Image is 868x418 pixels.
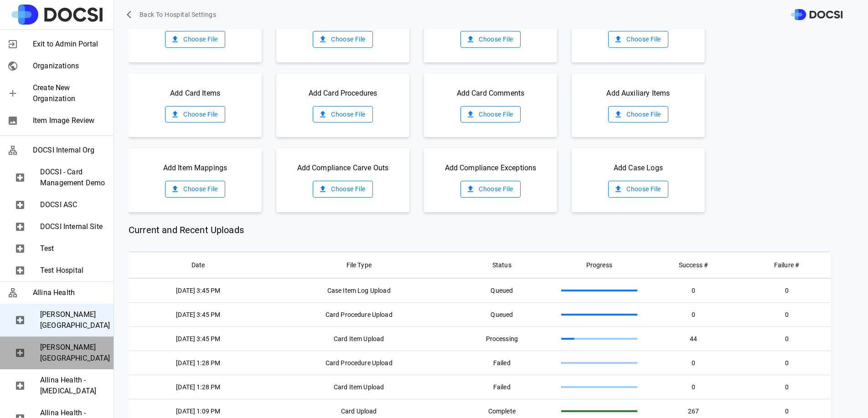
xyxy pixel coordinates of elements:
[40,243,106,254] span: Test
[297,163,389,173] span: Add Compliance Carve Outs
[268,375,450,399] td: Card Item Upload
[40,375,106,397] span: Allina Health - [MEDICAL_DATA]
[450,351,554,375] td: Failed
[139,9,216,20] span: Back to Hospital Settings
[645,302,743,326] td: 0
[742,351,831,375] td: 0
[170,88,220,99] span: Add Card Items
[460,31,520,48] label: Choose File
[608,181,668,198] label: Choose File
[450,326,554,351] td: Processing
[742,278,831,303] td: 0
[742,302,831,326] td: 0
[165,181,225,198] label: Choose File
[40,342,106,364] span: [PERSON_NAME][GEOGRAPHIC_DATA]
[313,31,372,48] label: Choose File
[608,106,668,123] label: Choose File
[742,252,831,278] th: Failure #
[313,181,372,198] label: Choose File
[313,106,372,123] label: Choose File
[554,252,645,278] th: Progress
[129,252,268,278] th: Date
[791,9,842,20] img: DOCSI Logo
[165,31,225,48] label: Choose File
[129,351,268,375] td: [DATE] 1:28 PM
[268,351,450,375] td: Card Procedure Upload
[645,351,743,375] td: 0
[163,163,227,173] span: Add Item Mappings
[33,287,106,298] span: Allina Health
[645,278,743,303] td: 0
[11,5,103,25] img: Site Logo
[645,375,743,399] td: 0
[645,252,743,278] th: Success #
[457,88,525,99] span: Add Card Comments
[608,31,668,48] label: Choose File
[268,302,450,326] td: Card Procedure Upload
[165,106,225,123] label: Choose File
[33,82,106,104] span: Create New Organization
[40,265,106,276] span: Test Hospital
[450,375,554,399] td: Failed
[40,167,106,189] span: DOCSI - Card Management Demo
[268,326,450,351] td: Card Item Upload
[40,309,106,331] span: [PERSON_NAME][GEOGRAPHIC_DATA]
[445,163,537,173] span: Add Compliance Exceptions
[645,326,743,351] td: 44
[33,39,106,50] span: Exit to Admin Portal
[450,278,554,303] td: Queued
[614,163,663,173] span: Add Case Logs
[268,252,450,278] th: File Type
[129,223,831,237] span: Current and Recent Uploads
[40,221,106,232] span: DOCSI Internal Site
[742,326,831,351] td: 0
[460,106,520,123] label: Choose File
[268,278,450,303] td: Case Item Log Upload
[129,278,268,303] td: [DATE] 3:45 PM
[33,115,106,126] span: Item Image Review
[129,326,268,351] td: [DATE] 3:45 PM
[460,181,520,198] label: Choose File
[450,302,554,326] td: Queued
[309,88,377,99] span: Add Card Procedures
[125,6,220,23] button: Back to Hospital Settings
[33,61,106,71] span: Organizations
[129,375,268,399] td: [DATE] 1:28 PM
[40,199,106,210] span: DOCSI ASC
[33,145,106,156] span: DOCSI Internal Org
[606,88,670,99] span: Add Auxiliary Items
[742,375,831,399] td: 0
[129,302,268,326] td: [DATE] 3:45 PM
[450,252,554,278] th: Status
